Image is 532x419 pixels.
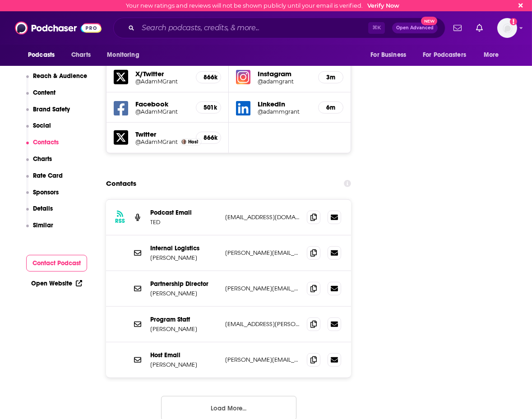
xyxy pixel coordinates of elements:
[450,20,465,36] a: Show notifications dropdown
[33,138,59,146] p: Contacts
[204,104,213,111] h5: 501k
[396,26,434,30] span: Open Advanced
[423,49,466,61] span: For Podcasters
[113,18,445,38] div: Search podcasts, credits, & more...
[33,72,87,80] p: Reach & Audience
[135,138,178,145] a: @AdamMGrant
[150,244,218,252] p: Internal Logistics
[26,205,53,221] button: Details
[101,46,151,64] button: open menu
[126,2,399,9] div: Your new ratings and reviews will not be shown publicly until your email is verified.
[71,49,91,61] span: Charts
[33,205,53,212] p: Details
[225,356,300,364] p: [PERSON_NAME][EMAIL_ADDRESS][DOMAIN_NAME]
[107,49,139,61] span: Monitoring
[497,18,517,38] img: User Profile
[484,49,499,61] span: More
[26,155,52,172] button: Charts
[326,104,336,111] h5: 6m
[33,221,53,229] p: Similar
[26,255,88,272] button: Contact Podcast
[135,108,189,115] a: @AdamMGrant
[115,217,125,225] h3: RSS
[150,351,218,359] p: Host Email
[138,21,368,35] input: Search podcasts, credits, & more...
[497,18,517,38] button: Show profile menu
[258,108,311,115] a: @adammgrant
[150,316,218,323] p: Program Staff
[15,19,102,37] img: Podchaser - Follow, Share and Rate Podcasts
[33,89,56,97] p: Content
[364,46,417,64] button: open menu
[150,361,218,368] p: [PERSON_NAME]
[477,46,510,64] button: open menu
[150,254,218,262] p: [PERSON_NAME]
[31,280,82,287] a: Open Website
[225,213,300,221] p: [EMAIL_ADDRESS][DOMAIN_NAME]
[150,290,218,297] p: [PERSON_NAME]
[26,89,56,106] button: Content
[135,78,189,85] a: @AdamMGrant
[510,18,517,25] svg: Email not verified
[26,172,63,189] button: Rate Card
[225,249,300,257] p: [PERSON_NAME][EMAIL_ADDRESS][PERSON_NAME][DOMAIN_NAME]
[33,106,70,113] p: Brand Safety
[368,22,385,34] span: ⌘ K
[204,74,213,81] h5: 866k
[33,155,52,163] p: Charts
[26,138,59,155] button: Contacts
[28,49,55,61] span: Podcasts
[417,46,479,64] button: open menu
[150,325,218,333] p: [PERSON_NAME]
[258,69,311,78] h5: Instagram
[392,23,438,33] button: Open AdvancedNew
[225,285,300,292] p: [PERSON_NAME][EMAIL_ADDRESS][PERSON_NAME][DOMAIN_NAME]
[497,18,517,38] span: Logged in as charlottestone
[65,46,96,64] a: Charts
[135,130,189,138] h5: Twitter
[236,70,250,84] img: iconImage
[367,2,399,9] a: Verify Now
[135,100,189,108] h5: Facebook
[26,221,54,238] button: Similar
[181,139,186,144] img: Adam Grant
[26,106,70,122] button: Brand Safety
[204,134,213,142] h5: 866k
[188,139,198,145] span: Host
[22,46,66,64] button: open menu
[106,175,136,192] h2: Contacts
[472,20,486,36] a: Show notifications dropdown
[33,189,59,196] p: Sponsors
[258,78,311,85] a: @adamgrant
[26,122,51,138] button: Social
[26,72,88,89] button: Reach & Audience
[370,49,406,61] span: For Business
[150,218,218,226] p: TED
[421,17,437,25] span: New
[258,100,311,108] h5: LinkedIn
[150,209,218,216] p: Podcast Email
[135,69,189,78] h5: X/Twitter
[326,74,336,81] h5: 3m
[150,280,218,288] p: Partnership Director
[33,172,63,180] p: Rate Card
[225,320,300,328] p: [EMAIL_ADDRESS][PERSON_NAME][DOMAIN_NAME]
[26,189,59,205] button: Sponsors
[33,122,51,129] p: Social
